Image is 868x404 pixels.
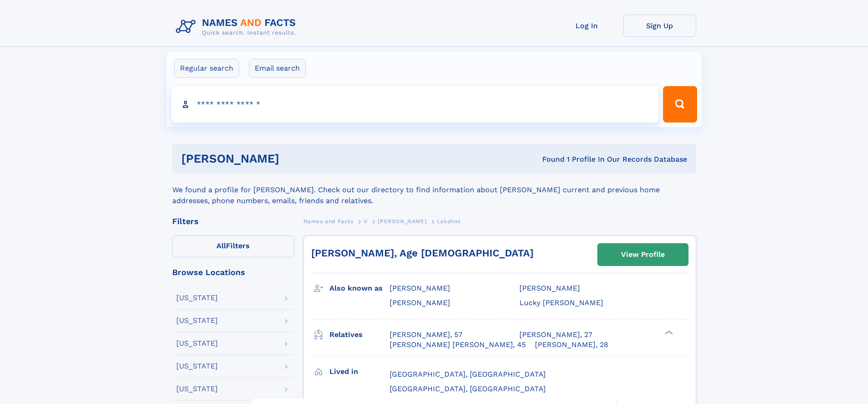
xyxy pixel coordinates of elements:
[176,294,218,302] div: [US_STATE]
[171,86,659,123] input: search input
[535,340,608,350] a: [PERSON_NAME], 28
[378,215,426,227] a: [PERSON_NAME]
[598,244,688,266] a: View Profile
[249,59,306,78] label: Email search
[390,340,526,350] a: [PERSON_NAME] [PERSON_NAME], 45
[390,384,546,393] span: [GEOGRAPHIC_DATA], [GEOGRAPHIC_DATA]
[623,15,696,37] a: Sign Up
[411,154,687,164] div: Found 1 Profile In Our Records Database
[663,86,697,123] button: Search Button
[329,281,390,296] h3: Also known as
[519,298,603,307] span: Lucky [PERSON_NAME]
[311,247,534,259] a: [PERSON_NAME], Age [DEMOGRAPHIC_DATA]
[390,298,450,307] span: [PERSON_NAME]
[181,153,411,164] h1: [PERSON_NAME]
[364,215,368,227] a: V
[176,340,218,347] div: [US_STATE]
[390,370,546,378] span: [GEOGRAPHIC_DATA], [GEOGRAPHIC_DATA]
[172,235,294,257] label: Filters
[550,15,623,37] a: Log In
[519,330,592,340] a: [PERSON_NAME], 27
[176,385,218,393] div: [US_STATE]
[390,284,450,292] span: [PERSON_NAME]
[174,59,239,78] label: Regular search
[303,215,354,227] a: Names and Facts
[621,244,665,265] div: View Profile
[216,241,226,250] span: All
[364,218,368,225] span: V
[663,329,673,335] div: ❯
[329,327,390,343] h3: Relatives
[176,317,218,324] div: [US_STATE]
[172,217,294,225] div: Filters
[329,364,390,379] h3: Lived in
[437,218,461,225] span: Lakshmi
[172,174,696,206] div: We found a profile for [PERSON_NAME]. Check out our directory to find information about [PERSON_N...
[378,218,426,225] span: [PERSON_NAME]
[176,363,218,370] div: [US_STATE]
[172,268,294,276] div: Browse Locations
[519,284,580,292] span: [PERSON_NAME]
[390,330,462,340] a: [PERSON_NAME], 57
[172,15,303,39] img: Logo Names and Facts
